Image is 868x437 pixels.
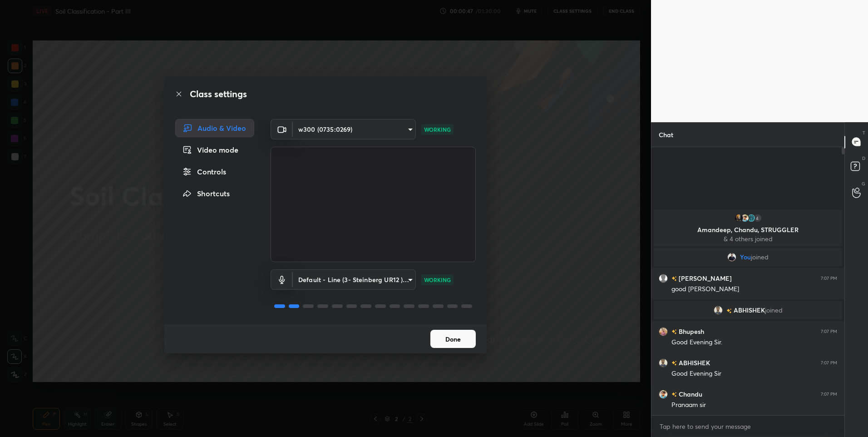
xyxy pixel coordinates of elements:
[671,276,677,281] img: no-rating-badge.077c3623.svg
[863,129,865,136] p: T
[740,253,751,261] span: You
[671,361,677,366] img: no-rating-badge.077c3623.svg
[293,269,416,290] div: w300 (0735:0269)
[753,214,762,223] div: 4
[659,273,668,283] img: default.png
[862,155,865,162] p: D
[651,208,844,415] div: grid
[659,226,837,233] p: Amandeep, Chandu, STRUGGLER
[671,285,837,294] div: good [PERSON_NAME]
[862,180,865,187] p: G
[175,163,254,181] div: Controls
[821,328,837,334] div: 7:07 PM
[671,401,837,410] div: Pranaam sir
[671,338,837,347] div: Good Evening Sir.
[751,253,769,261] span: joined
[671,369,837,378] div: Good Evening Sir
[424,276,451,284] p: WORKING
[659,235,837,243] p: & 4 others joined
[659,358,668,367] img: e6014d4017c3478a8bc727f8de9f7bcc.jpg
[175,119,254,137] div: Audio & Video
[747,214,756,223] img: 21da7bcb892a4c68bc02df671fd97734.jpg
[726,308,732,313] img: no-rating-badge.077c3623.svg
[190,87,247,101] h2: Class settings
[175,184,254,203] div: Shortcuts
[671,392,677,397] img: no-rating-badge.077c3623.svg
[740,214,750,223] img: 6ab27940dfe74f709b2b563a543901cf.jpg
[821,391,837,397] div: 7:07 PM
[430,330,476,348] button: Done
[677,273,732,283] h6: [PERSON_NAME]
[714,306,723,315] img: e6014d4017c3478a8bc727f8de9f7bcc.jpg
[821,275,837,281] div: 7:07 PM
[765,307,783,314] span: joined
[671,329,677,334] img: no-rating-badge.077c3623.svg
[175,141,254,159] div: Video mode
[659,389,668,398] img: 6ab27940dfe74f709b2b563a543901cf.jpg
[651,123,681,147] p: Chat
[424,125,451,134] p: WORKING
[734,307,765,314] span: ABHISHEK
[677,358,710,367] h6: ABHISHEK
[677,327,704,336] h6: Bhupesh
[677,389,702,399] h6: Chandu
[821,360,837,365] div: 7:07 PM
[293,119,416,139] div: w300 (0735:0269)
[659,327,668,336] img: c186aaa793624610b708eb78cdc9b798.jpg
[734,214,743,223] img: f0afbd6cb7a84a0ab230e566e21e1bbf.jpg
[727,253,736,262] img: 3a38f146e3464b03b24dd93f76ec5ac5.jpg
